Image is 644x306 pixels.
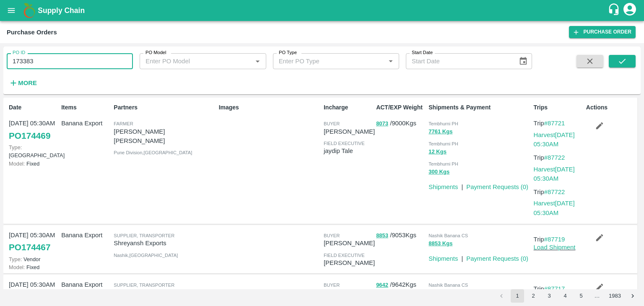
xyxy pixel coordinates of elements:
[9,143,58,159] p: [GEOGRAPHIC_DATA]
[324,253,365,258] span: field executive
[458,251,463,263] div: |
[428,239,452,249] button: 8853 Kgs
[9,231,58,240] p: [DATE] 05:30AM
[324,141,365,146] span: field executive
[534,235,583,244] p: Trip
[324,258,375,267] p: [PERSON_NAME]
[622,2,637,19] div: account of current user
[534,244,576,251] a: Load Shipment
[9,161,25,167] span: Model:
[543,289,556,303] button: Go to page 3
[61,231,110,240] p: Banana Export
[466,255,528,262] a: Payment Requests (0)
[7,27,57,38] div: Purchase Orders
[114,150,192,155] span: Pune Division , [GEOGRAPHIC_DATA]
[18,80,37,86] strong: More
[574,289,588,303] button: Go to page 5
[376,280,425,290] p: / 9642 Kgs
[428,141,458,146] span: Tembhurni PH
[114,103,215,112] p: Partners
[9,263,58,271] p: Fixed
[428,103,530,112] p: Shipments & Payment
[7,76,39,90] button: More
[114,233,174,238] span: Supplier, Transporter
[606,289,623,303] button: Go to page 1983
[324,288,375,297] p: [PERSON_NAME]
[534,119,583,128] p: Trip
[385,56,396,67] button: Open
[544,154,565,161] a: #87722
[38,6,85,15] b: Supply Chain
[534,284,583,293] p: Trip
[458,179,463,192] div: |
[428,184,458,190] a: Shipments
[428,255,458,262] a: Shipments
[9,119,58,128] p: [DATE] 05:30AM
[544,285,565,292] a: #87717
[324,121,340,126] span: buyer
[428,127,452,137] button: 7761 Kgs
[114,127,215,146] p: [PERSON_NAME] [PERSON_NAME]
[38,5,608,16] a: Supply Chain
[544,189,565,195] a: #87722
[252,56,263,67] button: Open
[428,167,449,177] button: 300 Kgs
[534,132,575,148] a: Harvest[DATE] 05:30AM
[275,56,383,67] input: Enter PO Type
[376,231,425,240] p: / 9053 Kgs
[324,239,375,248] p: [PERSON_NAME]
[9,256,22,262] span: Type:
[515,53,531,69] button: Choose date
[428,283,468,288] span: Nashik Banana CS
[511,289,524,303] button: page 1
[7,53,133,69] input: Enter PO ID
[376,119,388,129] button: 8073
[626,289,639,303] button: Go to next page
[219,103,320,112] p: Images
[324,103,373,112] p: Incharge
[324,146,373,156] p: jaydip Tale
[376,103,425,112] p: ACT/EXP Weight
[61,103,110,112] p: Items
[324,233,340,238] span: buyer
[114,283,174,288] span: Supplier, Transporter
[376,280,388,290] button: 9642
[527,289,540,303] button: Go to page 2
[9,144,22,150] span: Type:
[590,292,604,300] div: …
[376,119,425,128] p: / 9000 Kgs
[534,200,575,216] a: Harvest[DATE] 05:30AM
[61,280,110,289] p: Banana Export
[61,119,110,128] p: Banana Export
[608,3,622,18] div: customer-support
[428,121,458,126] span: Tembhurni PH
[9,240,50,255] a: PO174467
[114,239,215,248] p: Shreyansh Exports
[279,49,297,56] label: PO Type
[9,280,58,289] p: [DATE] 05:30AM
[13,49,25,56] label: PO ID
[544,120,565,127] a: #87721
[145,49,166,56] label: PO Model
[534,166,575,182] a: Harvest[DATE] 05:30AM
[428,288,452,298] button: 9204 Kgs
[558,289,572,303] button: Go to page 4
[412,49,433,56] label: Start Date
[534,153,583,162] p: Trip
[9,160,58,168] p: Fixed
[428,233,468,238] span: Nashik Banana CS
[493,289,641,303] nav: pagination navigation
[569,26,636,38] a: Purchase Order
[9,255,58,263] p: Vendor
[428,161,458,166] span: Tembhurni PH
[466,184,528,190] a: Payment Requests (0)
[2,1,21,20] button: open drawer
[428,147,447,157] button: 12 Kgs
[142,56,249,67] input: Enter PO Model
[534,103,583,112] p: Trips
[534,187,583,197] p: Trip
[324,127,375,136] p: [PERSON_NAME]
[544,236,565,243] a: #87719
[9,264,25,270] span: Model:
[9,128,50,143] a: PO174469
